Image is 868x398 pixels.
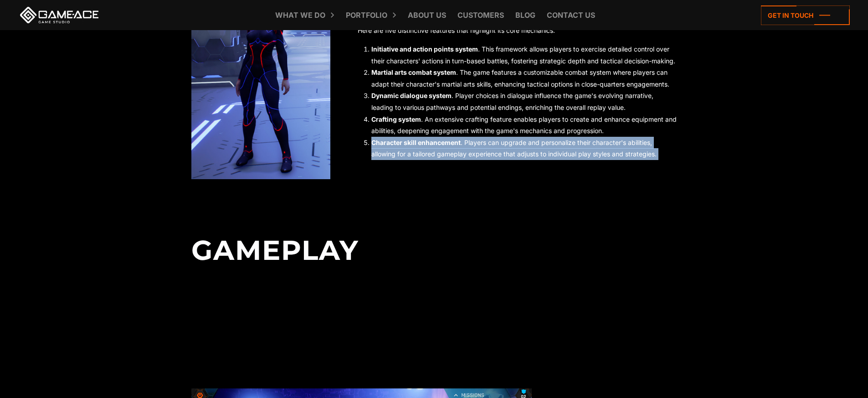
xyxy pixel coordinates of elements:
h2: Gameplay [191,195,677,289]
span: . An extensive crafting feature enables players to create and enhance equipment and abilities, de... [371,115,677,135]
strong: Martial arts combat system [371,68,456,76]
strong: Dynamic dialogue system [371,92,452,99]
a: Get in touch [761,5,850,25]
strong: Initiative and action points system [371,45,478,53]
span: . Player choices in dialogue influence the game's evolving narrative, leading to various pathways... [371,92,653,111]
span: . This framework allows players to exercise detailed control over their characters' actions in tu... [371,45,675,65]
strong: Crafting system [371,115,421,123]
span: . Players can upgrade and personalize their character's abilities, allowing for a tailored gamepl... [371,139,657,158]
strong: Character skill enhancement [371,139,461,146]
span: . The game features a customizable combat system where players can adapt their character's martia... [371,68,669,88]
